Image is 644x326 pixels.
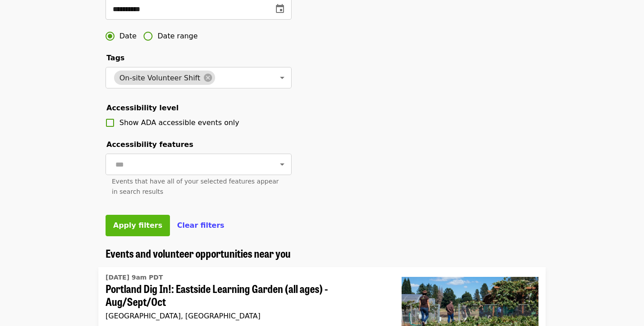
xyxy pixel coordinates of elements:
span: Accessibility features [106,140,193,149]
button: Clear filters [177,220,225,231]
span: Events that have all of your selected features appear in search results [112,178,279,195]
button: Open [276,71,288,84]
span: Tags [106,54,125,62]
button: Apply filters [106,215,170,236]
button: Open [276,158,288,171]
span: Portland Dig In!: Eastside Learning Garden (all ages) - Aug/Sept/Oct [106,282,387,308]
span: Date [119,31,136,42]
div: [GEOGRAPHIC_DATA], [GEOGRAPHIC_DATA] [106,312,387,320]
span: Events and volunteer opportunities near you [106,245,291,261]
span: On-site Volunteer Shift [114,74,206,82]
span: Apply filters [113,221,162,230]
span: Show ADA accessible events only [119,118,239,127]
div: On-site Volunteer Shift [114,71,215,85]
span: Date range [157,31,198,42]
span: Clear filters [177,221,225,230]
time: [DATE] 9am PDT [106,273,163,282]
span: Accessibility level [106,104,178,112]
